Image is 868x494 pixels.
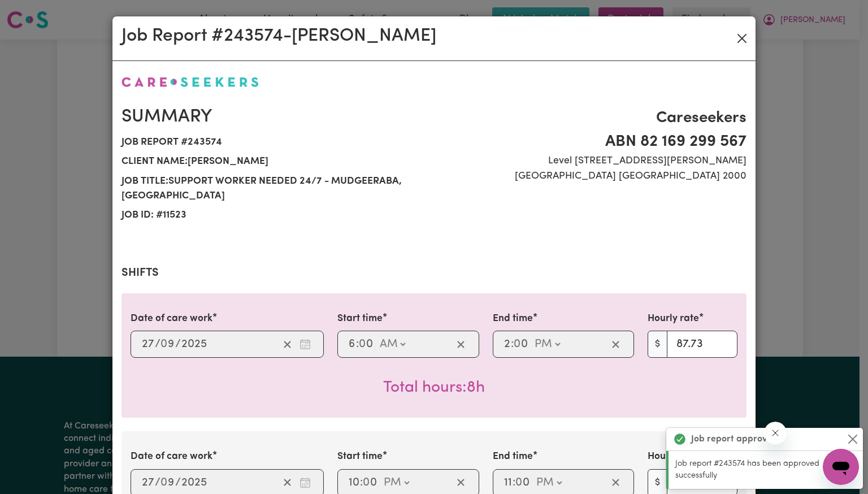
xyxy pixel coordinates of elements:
h2: Shifts [121,266,747,280]
span: 0 [160,339,167,350]
span: Total hours worked: 8 hours [383,380,485,396]
button: Clear date [279,336,296,353]
input: -- [516,474,531,491]
label: Hourly rate [648,311,699,326]
span: Level [STREET_ADDRESS][PERSON_NAME] [441,154,747,168]
input: -- [363,474,378,491]
span: ABN 82 169 299 567 [441,130,747,154]
label: Date of care work [131,449,212,464]
label: End time [493,449,533,464]
p: Job report #243574 has been approved successfully [675,458,856,482]
button: Close [733,29,751,47]
span: : [513,476,515,489]
span: Job title: Support Worker Needed 24/7 - MUDGEERABA, [GEOGRAPHIC_DATA] [121,172,427,206]
span: [GEOGRAPHIC_DATA] [GEOGRAPHIC_DATA] 2000 [441,169,747,184]
span: / [155,476,160,489]
span: : [356,338,359,350]
input: -- [359,336,374,353]
span: : [360,476,363,489]
iframe: Button to launch messaging window [823,449,859,485]
input: -- [141,474,155,491]
span: 0 [160,477,167,488]
input: -- [141,336,155,353]
label: End time [493,311,533,326]
h2: Summary [121,106,427,128]
h2: Job Report # 243574 - [PERSON_NAME] [121,25,436,47]
span: $ [648,331,667,358]
span: Client name: [PERSON_NAME] [121,152,427,171]
button: Enter the date of care work [296,474,314,491]
img: Careseekers logo [121,77,259,87]
input: -- [348,336,356,353]
label: Date of care work [131,311,212,326]
input: ---- [181,336,207,353]
button: Enter the date of care work [296,336,314,353]
span: Job ID: # 11523 [121,206,427,225]
input: -- [161,474,175,491]
input: -- [348,474,360,491]
input: -- [504,474,513,491]
span: / [175,476,181,489]
span: Need any help? [7,8,68,17]
span: 0 [515,477,522,488]
span: 0 [363,477,370,488]
iframe: Close message [764,422,787,444]
span: / [175,338,181,350]
span: Job report # 243574 [121,133,427,152]
label: Hourly rate [648,449,699,464]
span: 0 [359,339,366,350]
label: Start time [337,311,383,326]
span: / [155,338,160,350]
span: : [511,338,514,350]
span: 0 [514,339,520,350]
span: Careseekers [441,106,747,130]
input: -- [514,336,529,353]
input: ---- [181,474,207,491]
button: Clear date [279,474,296,491]
input: -- [161,336,175,353]
strong: Job report approved [691,432,778,446]
label: Start time [337,449,383,464]
input: -- [504,336,511,353]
